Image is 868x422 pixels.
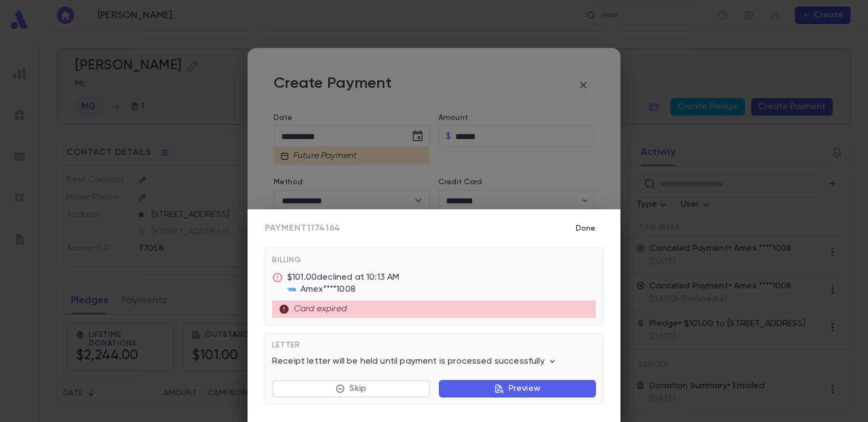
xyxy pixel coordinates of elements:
button: Preview [439,380,596,397]
p: Receipt letter will be held until payment is processed successfully [272,356,558,367]
button: Done [568,218,603,239]
p: Skip [349,383,366,394]
span: Payment 1174164 [265,223,341,234]
div: Card expired [272,300,596,318]
span: Billing [272,256,302,264]
div: Letter [272,341,596,356]
div: $101.00 declined at 10:13 AM [287,272,399,283]
p: Preview [509,383,540,394]
button: Skip [272,380,430,397]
